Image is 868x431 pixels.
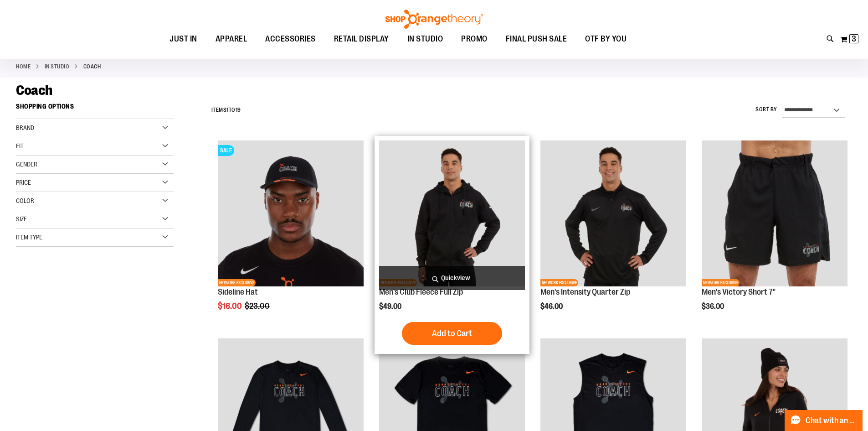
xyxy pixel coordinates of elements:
[702,287,776,296] a: Men's Victory Short 7"
[702,279,740,286] span: NETWORK EXCLUSIVE
[697,136,852,334] div: product
[379,287,463,296] a: Men's Club Fleece Full Zip
[16,142,24,150] span: Fit
[432,328,472,338] span: Add to Cart
[218,140,364,286] img: Sideline Hat primary image
[218,287,258,296] a: Sideline Hat
[702,140,847,286] img: OTF Mens Coach FA23 Victory Short - Black primary image
[452,29,497,50] a: PROMO
[379,140,525,286] img: OTF Mens Coach FA23 Club Fleece Full Zip - Black primary image
[402,322,502,345] button: Add to Cart
[576,29,636,50] a: OTF BY YOU
[206,29,257,50] a: APPAREL
[334,29,389,49] span: RETAIL DISPLAY
[236,107,241,113] span: 19
[218,279,256,286] span: NETWORK EXCLUSIVE
[852,34,856,43] span: 3
[16,215,27,223] span: Size
[536,136,691,334] div: product
[169,29,197,49] span: JUST IN
[585,29,627,49] span: OTF BY YOU
[245,301,271,311] span: $23.00
[83,62,101,71] strong: Coach
[216,29,247,49] span: APPAREL
[540,279,578,286] span: NETWORK EXCLUSIVE
[785,410,863,431] button: Chat with an Expert
[461,29,488,49] span: PROMO
[218,145,234,156] span: SALE
[16,62,31,71] a: Home
[16,234,42,241] span: Item Type
[540,302,564,311] span: $46.00
[325,29,398,50] a: RETAIL DISPLAY
[379,302,403,311] span: $49.00
[540,140,686,286] img: OTF Mens Coach FA23 Intensity Quarter Zip - Black primary image
[218,301,243,311] span: $16.00
[755,106,777,114] label: Sort By
[702,140,847,288] a: OTF Mens Coach FA23 Victory Short - Black primary imageNETWORK EXCLUSIVE
[398,29,452,49] a: IN STUDIO
[540,140,686,288] a: OTF Mens Coach FA23 Intensity Quarter Zip - Black primary imageNETWORK EXCLUSIVE
[506,29,567,49] span: FINAL PUSH SALE
[540,287,630,296] a: Men's Intensity Quarter Zip
[16,197,34,204] span: Color
[702,302,725,311] span: $36.00
[379,266,525,290] a: Quickview
[16,124,34,131] span: Brand
[16,99,174,119] strong: Shopping Options
[16,161,37,168] span: Gender
[265,29,316,49] span: ACCESSORIES
[407,29,443,49] span: IN STUDIO
[211,103,241,117] h2: Items to
[256,29,325,50] a: ACCESSORIES
[45,62,70,71] a: IN STUDIO
[226,107,229,113] span: 1
[16,179,31,186] span: Price
[375,136,529,354] div: product
[806,416,857,425] span: Chat with an Expert
[379,140,525,288] a: OTF Mens Coach FA23 Club Fleece Full Zip - Black primary imageNETWORK EXCLUSIVE
[160,29,206,50] a: JUST IN
[213,136,368,334] div: product
[16,83,52,98] span: Coach
[497,29,576,50] a: FINAL PUSH SALE
[218,140,364,288] a: Sideline Hat primary imageSALENETWORK EXCLUSIVE
[384,10,484,29] img: Shop Orangetheory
